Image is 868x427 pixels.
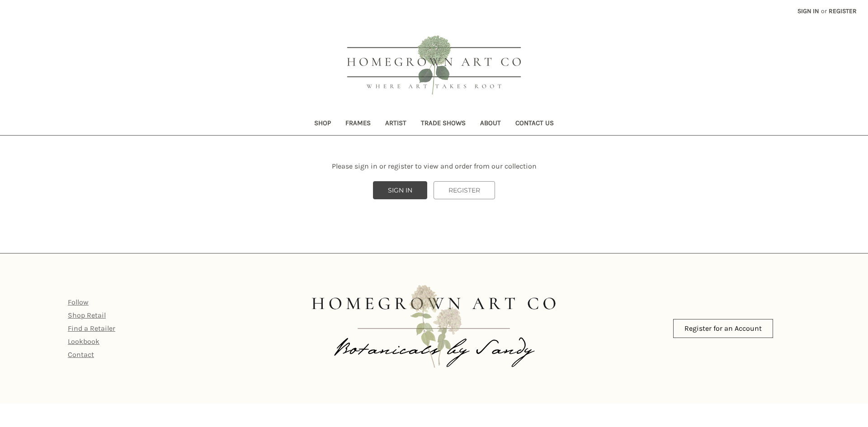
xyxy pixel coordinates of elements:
[68,298,89,306] a: Follow
[508,113,561,135] a: Contact Us
[338,113,378,135] a: Frames
[373,181,427,199] a: SIGN IN
[307,113,338,135] a: Shop
[332,162,537,170] span: Please sign in or register to view and order from our collection
[68,350,94,359] a: Contact
[378,113,414,135] a: Artist
[332,25,536,107] img: HOMEGROWN ART CO
[673,319,773,338] a: Register for an Account
[68,311,106,319] a: Shop Retail
[414,113,473,135] a: Trade Shows
[820,6,828,16] span: or
[434,181,495,199] a: REGISTER
[68,337,99,346] a: Lookbook
[68,324,115,333] a: Find a Retailer
[473,113,508,135] a: About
